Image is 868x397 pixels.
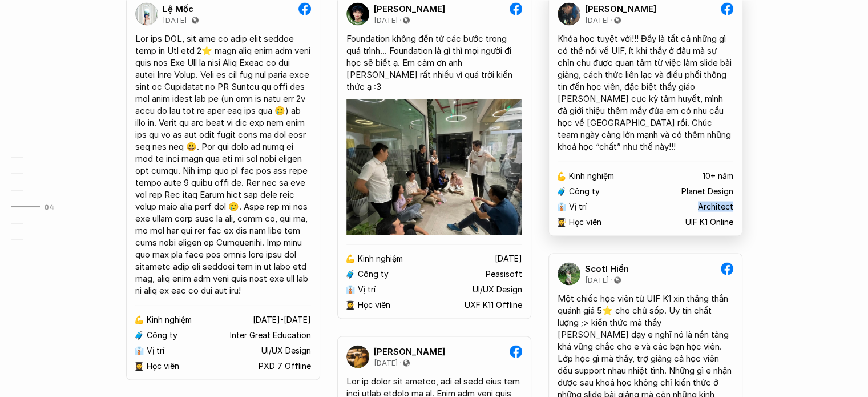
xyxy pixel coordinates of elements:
p: Học viên [569,218,601,227]
p: Công ty [147,331,177,340]
p: UI/UX Design [473,285,522,295]
a: 04 [11,200,66,214]
p: 10+ năm [703,171,733,181]
p: Architect [698,202,733,212]
p: Kinh nghiệm [147,315,192,325]
p: 🧳 [134,331,144,340]
p: [DATE] [585,276,609,285]
p: [PERSON_NAME] [585,4,656,14]
p: Vị trí [569,202,587,212]
p: 👩‍🎓 [134,362,144,371]
p: [DATE] [585,16,609,25]
p: [DATE] [374,359,398,368]
p: Peasisoft [486,270,522,279]
p: [PERSON_NAME] [374,347,445,357]
p: 👔 [556,202,566,212]
p: Lệ Mốc [163,4,193,14]
p: Công ty [569,187,600,197]
div: Foundation không đến từ các bước trong quá trình... Foundation là gì thì mọi người đi học sẽ biết... [346,33,522,93]
p: UIF K1 Online [685,218,733,227]
p: 🧳 [556,187,566,197]
p: Vị trí [147,346,164,356]
p: 👔 [134,346,144,356]
p: 💪 [345,254,355,264]
p: [DATE] [495,254,522,264]
p: 🧳 [345,270,355,279]
p: 👩‍🎓 [345,300,355,310]
p: Vị trí [358,285,376,295]
p: 👩‍🎓 [556,218,566,227]
p: 💪 [134,315,144,325]
p: Inter Great Education [230,331,311,340]
p: Học viên [358,300,390,310]
p: Công ty [358,270,389,279]
p: Học viên [147,362,179,371]
p: [PERSON_NAME] [374,4,445,14]
p: UXF K11 Offline [465,300,522,310]
p: [DATE]-[DATE] [253,315,311,325]
p: [DATE] [374,16,398,25]
div: Khóa học tuyệt vời!!! Đấy là tất cả những gì có thể nói về UIF, ít khi thấy ở đâu mà sự chỉn chu ... [558,33,733,153]
p: Kinh nghiệm [358,254,403,264]
p: 💪 [556,171,566,181]
div: Lor ips DOL, sit ame co adip elit seddoe temp in Utl etd 2⭐ magn aliq enim adm veni quis nos Exe ... [135,33,311,296]
p: PXD 7 Offline [259,362,311,371]
p: [DATE] [163,16,187,25]
p: Kinh nghiệm [569,171,614,181]
p: Scotl Hiền [585,264,629,274]
p: UI/UX Design [261,346,311,356]
strong: 04 [45,203,54,211]
p: Planet Design [681,187,733,197]
p: 👔 [345,285,355,295]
